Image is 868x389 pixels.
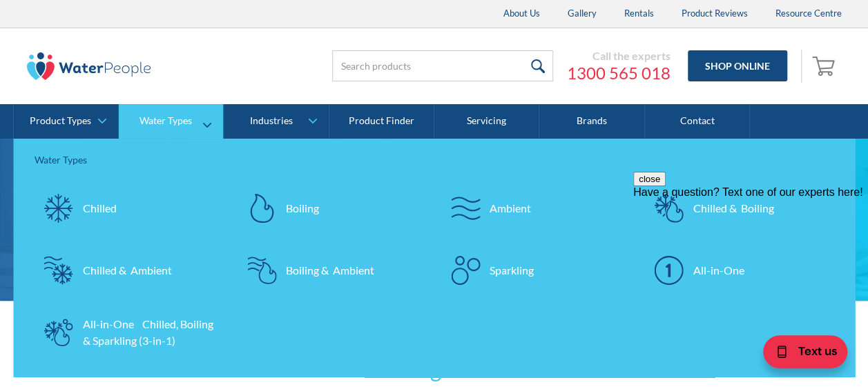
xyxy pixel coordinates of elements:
[812,54,838,77] img: shopping cart
[27,52,151,80] img: The Water People
[434,104,539,139] a: Servicing
[688,50,787,81] a: Shop Online
[35,184,224,232] a: Chilled
[238,246,427,295] a: Boiling & Ambient
[567,49,671,63] div: Call the experts
[441,246,631,295] a: Sparkling
[286,262,374,279] div: Boiling & Ambient
[645,104,750,139] a: Contact
[490,200,531,217] div: Ambient
[83,316,218,349] div: All-in-One Chilled, Boiling & Sparkling (3-in-1)
[329,104,434,139] a: Product Finder
[35,152,835,167] div: Water Types
[139,115,192,127] div: Water Types
[119,104,223,139] a: Water Types
[249,115,292,127] div: Industries
[238,184,427,232] a: Boiling
[14,104,118,139] a: Product Types
[332,50,553,81] input: Search products
[490,262,534,279] div: Sparkling
[441,184,631,232] a: Ambient
[30,115,91,127] div: Product Types
[83,262,172,279] div: Chilled & Ambient
[730,320,868,389] iframe: podium webchat widget bubble
[539,104,644,139] a: Brands
[35,246,224,295] a: Chilled & Ambient
[809,50,842,83] a: Open empty cart
[286,200,319,217] div: Boiling
[14,139,856,377] nav: Water Types
[633,172,868,337] iframe: podium webchat widget prompt
[35,308,224,357] a: All-in-One Chilled, Boiling & Sparkling (3-in-1)
[224,104,328,139] a: Industries
[567,63,671,83] a: 1300 565 018
[83,200,117,217] div: Chilled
